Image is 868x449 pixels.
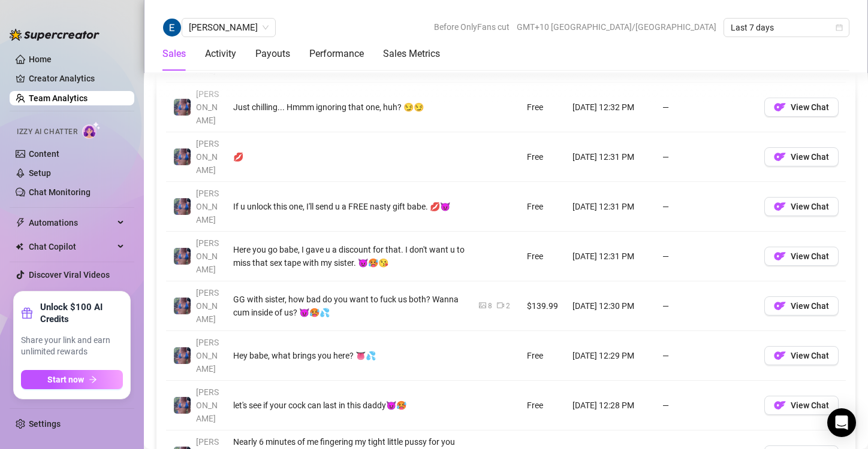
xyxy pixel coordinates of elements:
button: OFView Chat [764,147,839,166]
img: Jaylie [174,148,191,165]
a: Team Analytics [29,93,88,103]
a: OFView Chat [764,105,839,115]
img: Jaylie [174,99,191,116]
td: — [655,83,757,132]
div: GG with sister, how bad do you want to fuck us both? Wanna cum inside of us? 😈🥵💦 [233,293,465,319]
td: — [655,182,757,232]
span: Start now [47,375,84,384]
img: Jaylie [174,397,191,414]
a: OFView Chat [764,354,839,363]
img: OF [774,151,786,163]
span: [PERSON_NAME] [196,387,219,423]
span: [PERSON_NAME] [196,189,219,224]
a: OFView Chat [764,205,839,214]
a: Creator Analytics [29,69,125,88]
button: OFView Chat [764,98,839,117]
span: Before OnlyFans cut [434,18,510,36]
span: Automations [29,213,114,232]
td: [DATE] 12:31 PM [565,232,655,281]
button: OFView Chat [764,296,839,315]
span: thunderbolt [16,218,25,227]
span: calendar [836,24,843,31]
td: Free [520,381,565,430]
strong: Unlock $100 AI Credits [40,301,123,325]
a: Chat Monitoring [29,187,91,197]
a: Setup [29,168,51,178]
div: Sales [162,47,186,61]
a: Home [29,54,52,64]
img: OF [774,350,786,362]
span: View Chat [791,251,829,261]
div: Performance [309,47,364,61]
span: [PERSON_NAME] [196,338,219,374]
img: logo-BBDzfeDw.svg [10,29,100,41]
span: video-camera [497,302,504,309]
td: [DATE] 12:30 PM [565,281,655,331]
img: Chat Copilot [16,242,23,251]
button: OFView Chat [764,197,839,216]
div: If u unlock this one, I'll send u a FREE nasty gift babe. 💋😈 [233,200,465,213]
span: [PERSON_NAME] [196,288,219,324]
div: 8 [488,301,492,312]
a: OFView Chat [764,254,839,264]
a: Settings [29,419,61,429]
span: View Chat [791,102,829,112]
div: let's see if your cock can last in this daddy😈🥵 [233,399,465,412]
td: Free [520,132,565,182]
td: — [655,381,757,430]
img: Jaylie [174,298,191,314]
td: — [655,132,757,182]
img: OF [774,300,786,312]
img: OF [774,101,786,113]
button: OFView Chat [764,396,839,415]
span: View Chat [791,351,829,360]
span: View Chat [791,152,829,162]
td: — [655,232,757,281]
div: Just chilling... Hmmm ignoring that one, huh? 😏😏 [233,101,465,114]
img: OF [774,201,786,213]
span: View Chat [791,202,829,211]
td: [DATE] 12:31 PM [565,132,655,182]
td: [DATE] 12:29 PM [565,331,655,381]
td: $139.99 [520,281,565,331]
td: [DATE] 12:32 PM [565,83,655,132]
a: Discover Viral Videos [29,270,110,280]
div: Payouts [255,47,290,61]
span: [PERSON_NAME] [196,139,219,175]
div: 2 [506,301,510,312]
td: Free [520,232,565,281]
img: Eunice [163,19,181,37]
span: picture [479,302,486,309]
span: [PERSON_NAME] [196,238,219,274]
span: GMT+10 [GEOGRAPHIC_DATA]/[GEOGRAPHIC_DATA] [517,18,716,36]
div: Open Intercom Messenger [827,408,856,437]
img: Jaylie [174,198,191,215]
span: Eunice [189,19,269,37]
span: [PERSON_NAME] [196,89,219,125]
span: Chat Copilot [29,237,114,256]
span: gift [21,307,33,319]
div: Sales Metrics [383,47,440,61]
img: Jaylie [174,248,191,265]
button: Start nowarrow-right [21,370,123,389]
div: Here you go babe, I gave u a discount for that. I don't want u to miss that sex tape with my sist... [233,243,465,269]
span: View Chat [791,301,829,311]
span: View Chat [791,401,829,410]
img: OF [774,399,786,411]
div: Activity [205,47,236,61]
button: OFView Chat [764,346,839,365]
img: Jaylie [174,347,191,364]
div: 💋 [233,150,465,163]
img: OF [774,250,786,262]
span: Izzy AI Chatter [17,126,77,138]
span: Last 7 days [731,19,842,37]
td: — [655,331,757,381]
td: Free [520,182,565,232]
td: — [655,281,757,331]
a: OFView Chat [764,404,839,413]
div: Hey babe, what brings you here? 👅💦 [233,349,465,362]
a: Content [29,149,59,159]
a: OFView Chat [764,155,839,165]
td: [DATE] 12:28 PM [565,381,655,430]
td: Free [520,83,565,132]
